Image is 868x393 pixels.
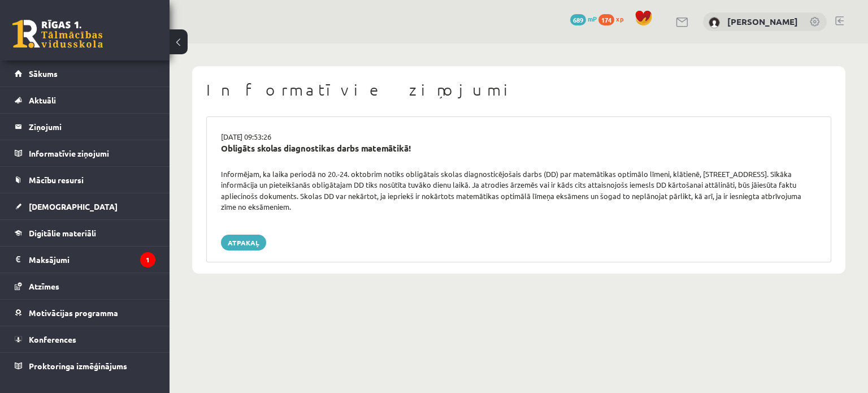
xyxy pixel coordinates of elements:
a: Ziņojumi [15,114,155,140]
a: Mācību resursi [15,167,155,193]
a: Aktuāli [15,87,155,113]
span: Sākums [29,68,58,79]
span: Aktuāli [29,95,56,105]
span: Proktoringa izmēģinājums [29,361,127,371]
a: Maksājumi1 [15,247,155,273]
a: Sākums [15,61,155,87]
span: [DEMOGRAPHIC_DATA] [29,201,118,211]
div: Obligāts skolas diagnostikas darbs matemātikā! [221,142,817,155]
span: Motivācijas programma [29,308,118,318]
a: Informatīvie ziņojumi [15,140,155,166]
a: [PERSON_NAME] [727,16,798,27]
div: [DATE] 09:53:26 [212,131,825,142]
span: Atzīmes [29,281,59,291]
legend: Ziņojumi [29,114,155,140]
h1: Informatīvie ziņojumi [206,80,831,100]
a: Motivācijas programma [15,300,155,326]
legend: Maksājumi [29,247,155,273]
a: Rīgas 1. Tālmācības vidusskola [12,20,103,48]
a: Digitālie materiāli [15,220,155,246]
span: 689 [570,14,586,25]
a: [DEMOGRAPHIC_DATA] [15,193,155,219]
div: Informējam, ka laika periodā no 20.-24. oktobrim notiks obligātais skolas diagnosticējošais darbs... [212,169,825,213]
span: xp [616,14,623,23]
a: Proktoringa izmēģinājums [15,353,155,379]
i: 1 [140,252,155,267]
legend: Informatīvie ziņojumi [29,140,155,166]
a: Konferences [15,326,155,352]
span: mP [588,14,597,23]
span: Mācību resursi [29,175,84,185]
a: 689 mP [570,14,597,23]
span: Digitālie materiāli [29,228,96,238]
span: 174 [598,14,614,25]
a: 174 xp [598,14,629,23]
span: Konferences [29,334,76,344]
a: Atpakaļ [221,235,266,251]
a: Atzīmes [15,273,155,299]
img: Kristīne Vītola [709,17,720,28]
